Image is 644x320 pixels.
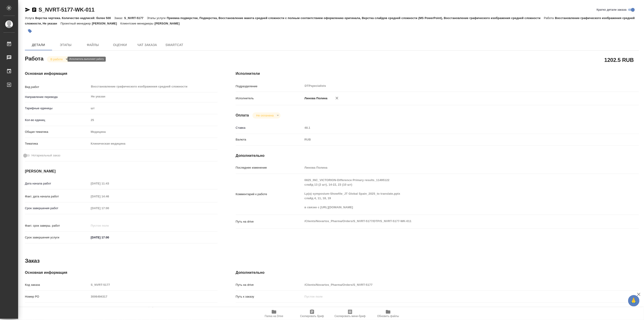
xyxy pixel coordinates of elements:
p: Тарифные единицы [25,106,89,111]
span: Кратко детали заказа [597,7,627,12]
span: Оценки [109,42,131,48]
p: Верстка чертежа. Количество надписей: более 500 [35,16,114,20]
p: Код заказа [25,283,89,287]
span: Папка на Drive [265,315,283,318]
button: В работе [49,57,64,61]
p: Валюта [236,137,303,142]
h4: Дополнительно [236,153,639,158]
input: Пустое поле [303,293,606,300]
button: Скопировать ссылку для ЯМессенджера [25,7,30,12]
p: Тематика [25,141,89,146]
p: Факт. дата начала работ [25,194,89,199]
span: Скопировать бриф [300,315,324,318]
p: Приемка подверстки, Подверстка, Восстановление макета средней сложности с полным соответствием оф... [167,16,544,20]
p: [PERSON_NAME] [92,22,120,25]
p: Путь на drive [236,219,303,224]
textarea: 0825_INC_VICTORION-Difference Primary results_11495122 слайд 13 (2 шт), 14-22, 23 (10 шт) Lp(a) s... [303,176,606,211]
p: Путь на drive [236,283,303,287]
span: Обновить файлы [377,315,399,318]
input: Пустое поле [89,305,218,312]
p: Услуга [25,16,35,20]
p: Путь к заказу [236,294,303,299]
input: Пустое поле [89,222,129,229]
p: Вид услуги [25,306,89,311]
p: S_NVRT-5177 [124,16,147,20]
input: Пустое поле [89,205,129,211]
button: Не оплачена [255,114,275,117]
button: Обновить файлы [369,307,407,320]
a: S_NVRT-5177 [303,307,322,310]
button: Скопировать ссылку [31,7,37,12]
p: Вид работ [25,85,89,89]
h4: [PERSON_NAME] [25,169,218,174]
input: Пустое поле [89,293,218,300]
h4: Исполнители [236,71,639,76]
h4: Основная информация [25,270,218,275]
span: 🙏 [630,296,638,305]
p: [PERSON_NAME] [154,22,183,25]
p: Линова Полина [303,96,328,101]
a: S_NVRT-5177-WK-011 [38,7,94,13]
div: В работе [252,112,280,119]
input: Пустое поле [303,281,606,288]
div: шт [89,104,218,112]
div: Медицина [89,128,218,136]
span: Чат заказа [136,42,158,48]
input: Пустое поле [303,164,606,171]
div: В работе [47,56,70,62]
h4: Оплата [236,113,249,118]
button: Папка на Drive [255,307,293,320]
div: Клиническая медицина [89,140,218,148]
p: Дата начала работ [25,181,89,186]
p: Последнее изменение [236,165,303,170]
input: Пустое поле [303,124,606,131]
p: Номер РО [25,294,89,299]
button: Скопировать мини-бриф [331,307,369,320]
input: Пустое поле [89,180,129,187]
p: Заказ: [114,16,124,20]
p: Срок завершения услуги [25,235,89,240]
h4: Дополнительно [236,270,639,275]
span: SmartCat [163,42,185,48]
span: Скопировать мини-бриф [334,315,365,318]
p: Комментарий к работе [236,192,303,196]
p: Ставка [236,126,303,130]
p: Подразделение [236,84,303,89]
span: Нотариальный заказ [31,153,60,158]
h2: 1202.5 RUB [604,56,634,64]
h2: Заказ [25,257,40,264]
span: Детали [28,42,49,48]
input: Пустое поле [89,281,218,288]
p: Срок завершения работ [25,206,89,211]
button: Удалить исполнителя [332,93,342,103]
p: Проектный менеджер [60,22,92,25]
textarea: /Clients/Novartos_Pharma/Orders/S_NVRT-5177/DTP/S_NVRT-5177-WK-011 [303,217,606,225]
h2: Работа [25,54,43,62]
div: RUB [303,136,606,143]
p: Кол-во единиц [25,118,89,122]
p: Направление перевода [25,95,89,99]
button: 🙏 [628,295,639,306]
p: Клиентские менеджеры [120,22,155,25]
p: Проекты Smartcat [236,306,303,311]
h4: Основная информация [25,71,218,76]
button: Скопировать бриф [293,307,331,320]
p: Исполнитель [236,96,303,101]
p: Факт. срок заверш. работ [25,223,89,228]
p: Этапы услуги [147,16,167,20]
span: Файлы [82,42,104,48]
span: Этапы [55,42,77,48]
input: Пустое поле [89,193,129,200]
p: Работа [544,16,555,20]
p: Общая тематика [25,130,89,134]
input: ✎ Введи что-нибудь [89,234,129,241]
input: Пустое поле [89,117,218,123]
button: Добавить тэг [25,26,35,36]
